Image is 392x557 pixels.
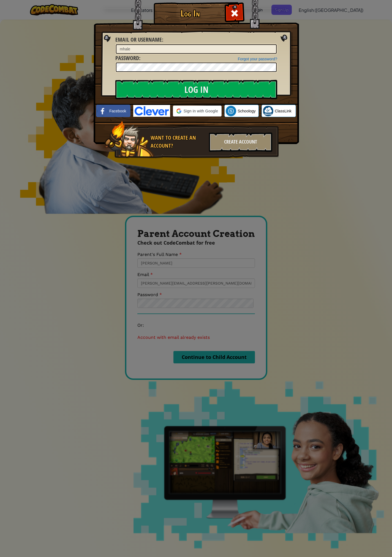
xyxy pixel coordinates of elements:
[226,106,236,116] img: schoology.png
[133,105,170,117] img: clever-logo-blue.png
[173,106,222,117] div: Sign in with Google
[263,106,273,116] img: classlink-logo-small.png
[109,108,126,114] span: Facebook
[115,80,277,99] input: Log In
[238,57,277,61] a: Forgot your password?
[97,106,108,116] img: facebook_small.png
[209,133,272,152] div: Create Account
[151,134,206,150] div: Want to create an account?
[238,108,255,114] span: Schoology
[155,9,225,18] h1: Log In
[115,36,162,43] span: Email or Username
[115,36,163,44] label: :
[275,108,292,114] span: ClassLink
[184,108,218,114] span: Sign in with Google
[115,54,139,62] span: Password
[115,54,140,62] label: :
